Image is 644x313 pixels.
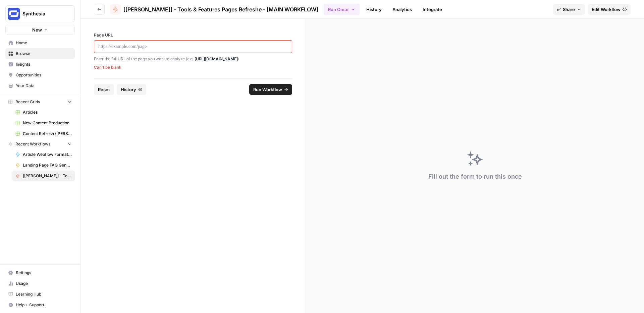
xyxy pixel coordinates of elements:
[98,86,110,93] span: Reset
[16,72,72,78] span: Opportunities
[592,6,621,13] span: Edit Workflow
[23,151,72,158] span: Article Webflow Formatter
[16,270,72,276] span: Settings
[5,48,75,59] a: Browse
[12,149,75,160] a: Article Webflow Formatter
[12,107,75,118] a: Articles
[16,61,72,67] span: Insights
[5,300,75,310] button: Help + Support
[15,141,50,147] span: Recent Workflows
[94,56,292,62] p: Enter the full URL of the page you want to analyze (e.g., )
[22,10,63,17] span: Synthesia
[94,84,114,95] button: Reset
[12,171,75,181] a: [[PERSON_NAME]] - Tools & Features Pages Refreshe - [MAIN WORKFLOW]
[5,278,75,289] a: Usage
[117,84,146,95] button: History
[23,162,72,168] span: Landing Page FAQ Generator
[110,4,318,15] a: [[PERSON_NAME]] - Tools & Features Pages Refreshe - [MAIN WORKFLOW]
[362,4,386,15] a: History
[23,120,72,126] span: New Content Production
[5,70,75,80] a: Opportunities
[8,8,20,20] img: Synthesia Logo
[588,4,631,15] a: Edit Workflow
[253,86,282,93] span: Run Workflow
[94,64,292,70] span: Can't be blank
[5,25,75,35] button: New
[121,86,136,93] span: History
[12,160,75,171] a: Landing Page FAQ Generator
[388,4,416,15] a: Analytics
[23,109,72,115] span: Articles
[32,26,42,33] span: New
[563,6,575,13] span: Share
[5,267,75,278] a: Settings
[428,172,522,181] div: Fill out the form to run this once
[419,4,446,15] a: Integrate
[23,173,72,179] span: [[PERSON_NAME]] - Tools & Features Pages Refreshe - [MAIN WORKFLOW]
[5,38,75,48] a: Home
[5,5,75,22] button: Workspace: Synthesia
[16,40,72,46] span: Home
[553,4,585,15] button: Share
[324,4,360,15] button: Run Once
[16,291,72,297] span: Learning Hub
[195,56,238,61] a: [URL][DOMAIN_NAME]
[5,97,75,107] button: Recent Grids
[16,83,72,89] span: Your Data
[5,289,75,300] a: Learning Hub
[5,80,75,91] a: Your Data
[15,99,40,105] span: Recent Grids
[12,128,75,139] a: Content Refresh ([PERSON_NAME])
[16,51,72,57] span: Browse
[16,280,72,287] span: Usage
[16,302,72,308] span: Help + Support
[94,32,292,38] label: Page URL
[5,59,75,70] a: Insights
[12,118,75,128] a: New Content Production
[249,84,292,95] button: Run Workflow
[23,131,72,137] span: Content Refresh ([PERSON_NAME])
[5,139,75,149] button: Recent Workflows
[123,5,318,13] span: [[PERSON_NAME]] - Tools & Features Pages Refreshe - [MAIN WORKFLOW]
